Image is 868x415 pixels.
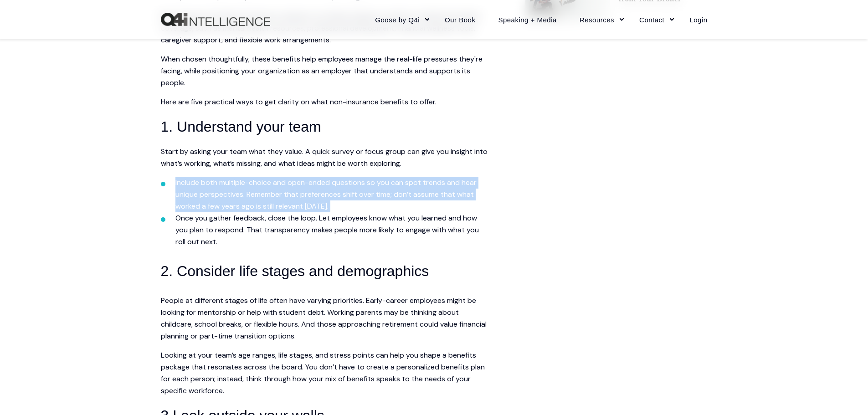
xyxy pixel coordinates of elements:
[822,371,868,415] iframe: Chat Widget
[161,350,485,395] span: Looking at your team’s age ranges, life stages, and stress points can help you shape a benefits p...
[161,13,270,26] a: Back to Home
[161,263,429,279] span: 2. Consider life stages and demographics
[161,13,270,26] img: Q4intelligence, LLC logo
[161,147,488,168] span: Start by asking your team what they value. A quick survey or focus group can give you insight int...
[175,213,479,246] span: Once you gather feedback, close the loop. Let employees know what you learned and how you plan to...
[161,97,437,107] span: Here are five practical ways to get clarity on what non-insurance benefits to offer.
[175,178,477,211] span: Include both multiple-choice and open-ended questions so you can spot trends and hear unique pers...
[161,11,479,45] span: Non-insurance benefits include any employer-provided programs outside of traditional medical cove...
[161,118,321,135] span: 1. Understand your team
[161,296,487,341] span: People at different stages of life often have varying priorities. Early-career employees might be...
[161,54,483,87] span: When chosen thoughtfully, these benefits help employees manage the real-life pressures they're fa...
